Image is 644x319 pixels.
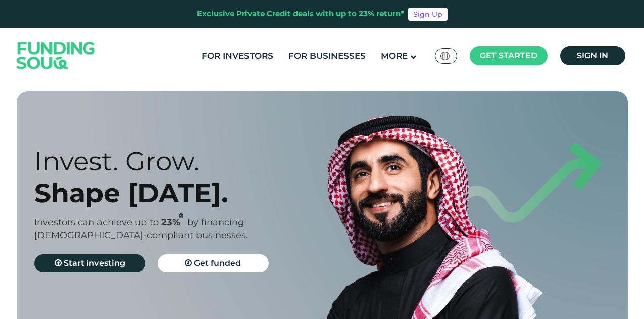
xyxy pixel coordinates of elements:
[179,213,183,219] i: 23% IRR (expected) ~ 15% Net yield (expected)
[286,48,368,64] a: For Businesses
[199,48,276,64] a: For Investors
[480,51,537,60] span: Get started
[34,145,340,177] div: Invest. Grow.
[381,51,408,61] span: More
[64,258,125,268] span: Start investing
[34,217,248,241] span: by financing [DEMOGRAPHIC_DATA]-compliant businesses.
[158,254,269,272] a: Get funded
[408,8,448,21] a: Sign Up
[7,30,106,81] img: Logo
[161,217,187,228] span: 23%
[440,52,450,60] img: SA Flag
[34,177,340,209] div: Shape [DATE].
[577,51,608,60] span: Sign in
[197,8,404,20] div: Exclusive Private Credit deals with up to 23% return*
[34,217,159,228] span: Investors can achieve up to
[34,254,145,272] a: Start investing
[560,46,625,65] a: Sign in
[194,258,241,268] span: Get funded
